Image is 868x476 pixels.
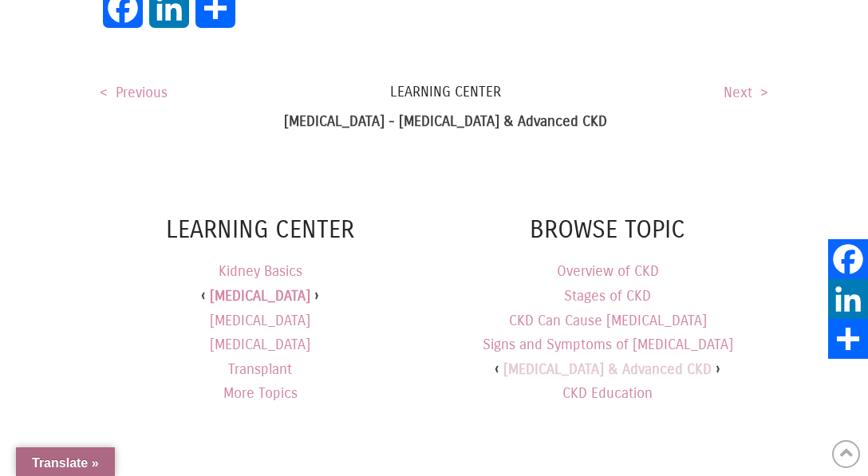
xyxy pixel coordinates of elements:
a: LinkedIn [828,279,868,319]
a: Transplant [228,357,292,382]
a: [MEDICAL_DATA] [210,284,310,309]
a: Stages of CKD [564,287,651,305]
a: Facebook [828,239,868,279]
a: [MEDICAL_DATA] [210,332,310,357]
h4: Browse Topic [448,213,768,247]
a: Overview of CKD [557,262,659,280]
b: [MEDICAL_DATA] - [MEDICAL_DATA] & Advanced CKD [284,112,607,130]
a: Back to Top [832,440,860,468]
a: [MEDICAL_DATA] & Advanced CKD [503,360,712,378]
h4: Learning Center [100,213,420,247]
a: [MEDICAL_DATA] [210,309,310,333]
a: < Previous [100,84,168,101]
a: Kidney Basics [219,259,302,284]
a: More Topics [223,381,298,406]
a: CKD Can Cause [MEDICAL_DATA] [509,312,707,329]
a: Signs and Symptoms of [MEDICAL_DATA] [483,336,733,353]
a: CKD Education [562,384,653,402]
a: Learning Center [100,82,767,102]
span: Translate » [32,456,99,470]
a: Next > [724,84,768,101]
